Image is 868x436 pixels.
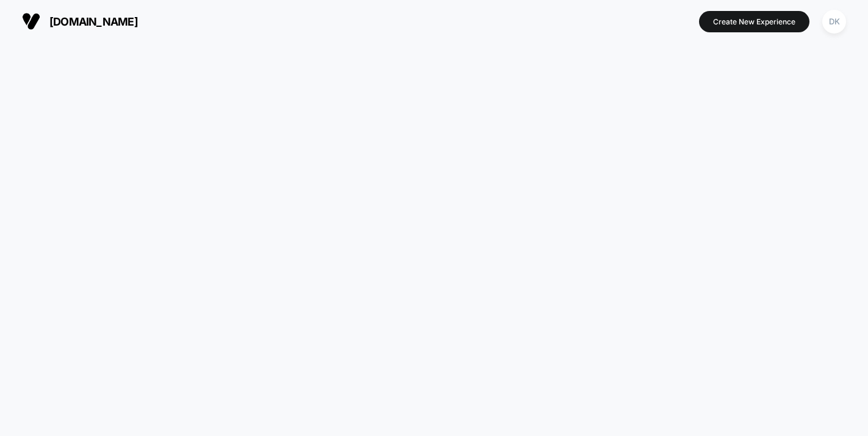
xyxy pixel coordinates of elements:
[822,10,846,34] div: DK
[699,11,809,32] button: Create New Experience
[22,12,40,30] img: Visually logo
[18,12,142,31] button: [DOMAIN_NAME]
[49,15,138,28] span: [DOMAIN_NAME]
[819,9,850,34] button: DK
